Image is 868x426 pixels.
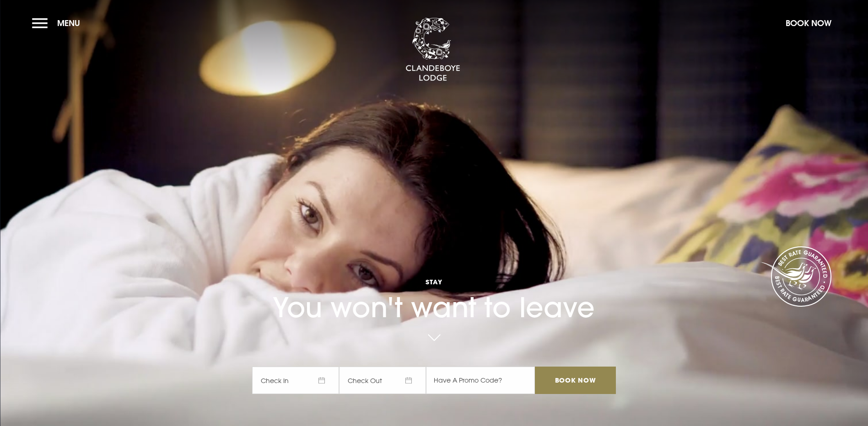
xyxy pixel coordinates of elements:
[252,277,615,286] span: Stay
[32,13,85,33] button: Menu
[405,18,460,82] img: Clandeboye Lodge
[426,367,535,394] input: Have A Promo Code?
[252,367,339,394] span: Check In
[57,18,80,28] span: Menu
[252,250,615,324] h1: You won't want to leave
[781,13,836,33] button: Book Now
[535,367,615,394] input: Book Now
[339,367,426,394] span: Check Out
